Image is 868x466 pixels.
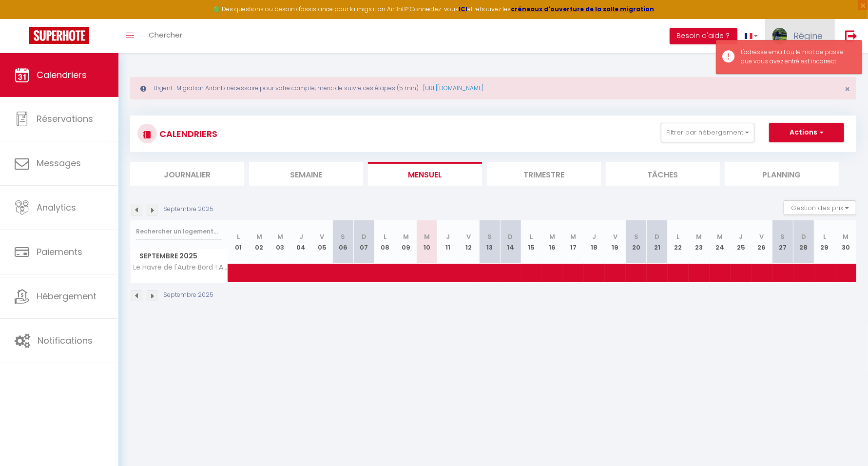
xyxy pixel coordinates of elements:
th: 23 [689,220,710,264]
th: 08 [374,220,395,264]
p: Septembre 2025 [163,291,213,300]
th: 21 [647,220,668,264]
abbr: D [362,232,366,241]
abbr: M [696,232,702,241]
li: Mensuel [368,162,482,186]
th: 06 [332,220,353,264]
abbr: M [424,232,430,241]
abbr: D [655,232,659,241]
th: 25 [731,220,752,264]
a: créneaux d'ouverture de la salle migration [511,5,654,13]
abbr: L [237,232,240,241]
span: Le Havre de l'Autre Bord ! Accès privé à la plage [132,264,230,271]
th: 04 [290,220,311,264]
abbr: S [487,232,492,241]
span: Réservations [37,113,93,125]
abbr: M [403,232,409,241]
li: Trimestre [487,162,601,186]
img: logout [845,30,857,42]
th: 22 [668,220,689,264]
a: ... Régine [765,19,835,53]
abbr: M [277,232,283,241]
abbr: J [299,232,303,241]
th: 01 [228,220,249,264]
abbr: M [843,232,849,241]
span: Calendriers [37,69,87,81]
abbr: J [446,232,450,241]
abbr: D [801,232,806,241]
span: Septembre 2025 [131,249,228,263]
button: Gestion des prix [784,200,856,215]
abbr: S [781,232,785,241]
th: 20 [626,220,647,264]
a: [URL][DOMAIN_NAME] [423,84,483,92]
th: 11 [437,220,458,264]
li: Journalier [130,162,244,186]
abbr: S [634,232,638,241]
button: Actions [769,123,844,142]
span: × [845,83,850,95]
th: 07 [353,220,374,264]
th: 19 [605,220,626,264]
abbr: S [341,232,345,241]
a: ICI [459,5,467,13]
abbr: L [823,232,826,241]
th: 15 [521,220,542,264]
span: Paiements [37,246,82,258]
th: 02 [249,220,270,264]
abbr: M [550,232,556,241]
abbr: L [676,232,679,241]
th: 16 [542,220,563,264]
th: 12 [458,220,479,264]
th: 18 [584,220,605,264]
p: Septembre 2025 [163,205,213,214]
abbr: J [739,232,743,241]
li: Tâches [606,162,720,186]
button: Filtrer par hébergement [661,123,754,142]
abbr: M [570,232,576,241]
th: 05 [311,220,332,264]
span: Hébergement [37,290,96,302]
abbr: V [320,232,324,241]
input: Rechercher un logement... [136,223,222,240]
a: Chercher [141,19,190,53]
span: Chercher [149,30,182,40]
button: Ouvrir le widget de chat LiveChat [8,4,37,33]
li: Planning [725,162,839,186]
abbr: M [717,232,723,241]
button: Close [845,85,850,94]
th: 03 [270,220,290,264]
img: ... [772,28,787,44]
img: Super Booking [29,27,89,44]
th: 24 [710,220,731,264]
th: 28 [793,220,814,264]
abbr: V [466,232,471,241]
th: 30 [835,220,856,264]
th: 27 [772,220,793,264]
div: L'adresse email ou le mot de passe que vous avez entré est incorrect [741,48,852,66]
span: Notifications [38,334,93,347]
th: 10 [416,220,437,264]
h3: CALENDRIERS [157,123,217,145]
abbr: D [508,232,513,241]
div: Urgent : Migration Airbnb nécessaire pour votre compte, merci de suivre ces étapes (5 min) - [130,77,856,99]
abbr: V [613,232,617,241]
abbr: V [760,232,764,241]
th: 26 [752,220,772,264]
abbr: L [384,232,386,241]
span: Analytics [37,201,76,214]
span: Régine [793,30,823,42]
button: Besoin d'aide ? [670,28,737,44]
th: 09 [395,220,416,264]
th: 14 [500,220,521,264]
abbr: J [592,232,596,241]
span: Messages [37,157,81,169]
th: 29 [814,220,835,264]
abbr: M [256,232,262,241]
th: 17 [563,220,584,264]
th: 13 [479,220,500,264]
li: Semaine [249,162,363,186]
abbr: L [530,232,533,241]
